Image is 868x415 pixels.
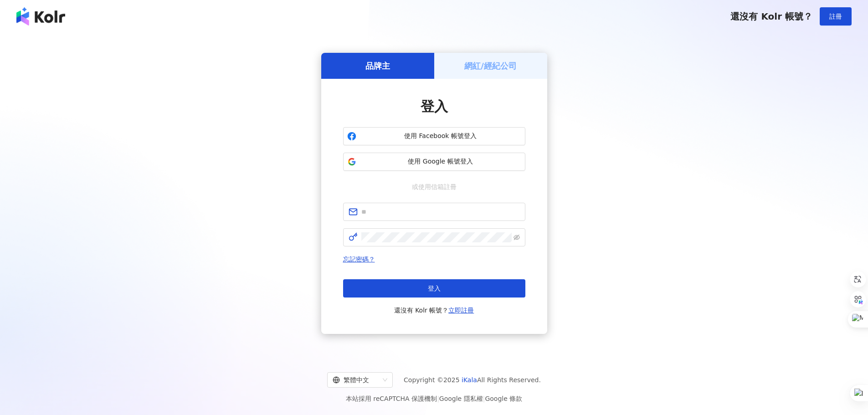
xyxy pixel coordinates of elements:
[394,305,474,316] span: 還沒有 Kolr 帳號？
[462,376,477,384] a: iKala
[333,373,379,387] div: 繁體中文
[485,395,522,402] a: Google 條款
[406,182,463,192] span: 或使用信箱註冊
[343,127,525,145] button: 使用 Facebook 帳號登入
[829,13,842,20] span: 註冊
[360,132,521,141] span: 使用 Facebook 帳號登入
[16,7,65,26] img: logo
[483,395,485,402] span: |
[421,98,448,114] span: 登入
[343,279,525,297] button: 登入
[820,7,852,26] button: 註冊
[514,234,520,241] span: eye-invisible
[437,395,439,402] span: |
[464,60,517,72] h5: 網紅/經紀公司
[360,157,521,166] span: 使用 Google 帳號登入
[346,393,522,404] span: 本站採用 reCAPTCHA 保護機制
[365,60,390,72] h5: 品牌主
[448,307,474,314] a: 立即註冊
[730,11,812,22] span: 還沒有 Kolr 帳號？
[428,285,441,292] span: 登入
[343,153,525,171] button: 使用 Google 帳號登入
[404,374,541,385] span: Copyright © 2025 All Rights Reserved.
[439,395,483,402] a: Google 隱私權
[343,256,375,263] a: 忘記密碼？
